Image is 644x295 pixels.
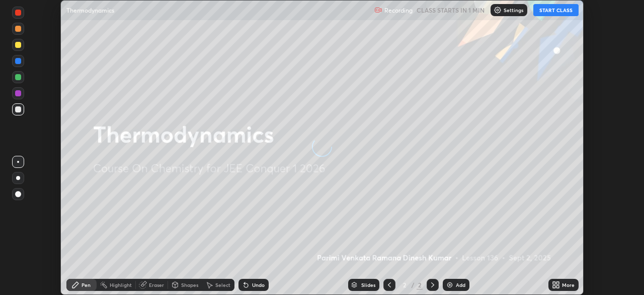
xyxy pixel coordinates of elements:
h5: CLASS STARTS IN 1 MIN [417,6,485,15]
div: Undo [252,282,265,287]
div: Slides [361,282,375,287]
div: More [562,282,575,287]
button: START CLASS [533,4,579,16]
div: Pen [82,282,91,287]
p: Settings [504,8,523,13]
div: Add [456,282,465,287]
p: Thermodynamics [66,6,114,14]
div: Shapes [181,282,198,287]
img: recording.375f2c34.svg [374,6,382,14]
div: Highlight [110,282,132,287]
div: / [412,282,415,288]
div: Select [215,282,230,287]
img: class-settings-icons [494,6,502,14]
div: 2 [417,280,423,289]
p: Recording [384,7,413,14]
img: add-slide-button [446,281,454,289]
div: 2 [399,282,410,288]
div: Eraser [149,282,164,287]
